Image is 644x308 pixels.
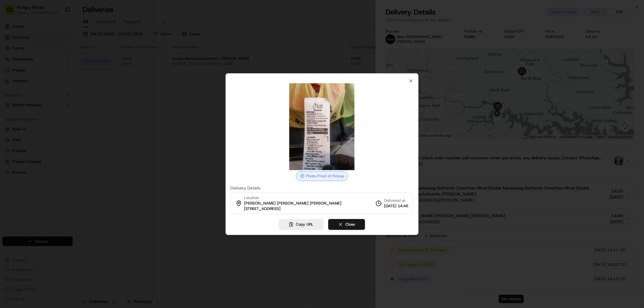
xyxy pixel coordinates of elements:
[53,110,68,115] span: 8月27日
[19,110,49,115] span: [PERSON_NAME]
[244,201,342,206] span: [PERSON_NAME] [PERSON_NAME] [PERSON_NAME]
[27,58,99,64] div: Start new chat
[279,219,323,230] button: Copy URL
[20,94,22,98] span: •
[51,135,56,140] div: 💻
[278,83,365,170] img: photo_proof_of_pickup image
[60,150,73,154] span: Pylon
[296,171,348,181] div: Photo Proof of Pickup
[12,135,46,141] span: Knowledge Base
[6,24,110,34] p: Welcome 👋
[231,186,414,190] label: Delivery Details
[244,195,259,201] span: Location
[103,59,110,67] button: Start new chat
[12,110,17,115] img: 1736555255976-a54dd68f-1ca7-489b-9aae-adbdc363a1c4
[49,132,99,143] a: 💻API Documentation
[94,77,110,84] button: See all
[6,6,18,18] img: Nash
[6,104,16,114] img: Asif Zaman Khan
[6,135,11,140] div: 📗
[4,132,49,143] a: 📗Knowledge Base
[384,203,408,209] span: [DATE] 14:46
[384,198,408,203] span: Delivered at
[27,64,83,68] div: We're available if you need us!
[23,94,37,98] span: 9月17日
[16,39,109,45] input: Got a question? Start typing here...
[57,135,97,141] span: API Documentation
[6,78,40,83] div: Past conversations
[50,110,52,115] span: •
[244,206,281,211] span: [STREET_ADDRESS]
[13,58,24,68] img: 1727276513143-84d647e1-66c0-4f92-a045-3c9f9f5dfd92
[43,149,73,154] a: Powered byPylon
[6,58,17,68] img: 1736555255976-a54dd68f-1ca7-489b-9aae-adbdc363a1c4
[328,219,365,230] button: Close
